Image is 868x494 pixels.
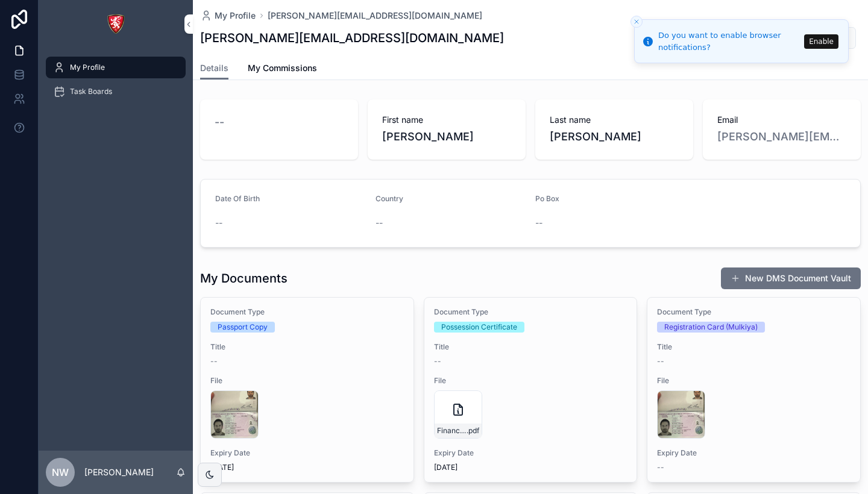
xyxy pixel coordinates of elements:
[434,357,441,366] span: --
[210,463,404,472] span: [DATE]
[84,466,154,478] p: [PERSON_NAME]
[657,307,851,317] span: Document Type
[657,342,851,352] span: Title
[215,217,222,229] span: --
[717,128,846,145] a: [PERSON_NAME][EMAIL_ADDRESS][DOMAIN_NAME]
[218,322,268,333] div: Passport Copy
[717,114,846,126] span: Email
[210,357,218,366] span: --
[434,307,627,317] span: Document Type
[268,10,482,22] a: [PERSON_NAME][EMAIL_ADDRESS][DOMAIN_NAME]
[215,194,260,203] span: Date Of Birth
[382,128,511,145] span: [PERSON_NAME]
[424,297,638,483] a: Document TypePossession CertificateTitle--FileFinance_Declaration_Form_PkC1NpVDRtcf.pdfExpiry Dat...
[376,194,403,203] span: Country
[721,267,861,289] button: New DMS Document Vault
[46,81,186,102] a: Task Boards
[434,448,627,458] span: Expiry Date
[52,465,69,480] span: NW
[657,376,851,386] span: File
[200,57,228,80] a: Details
[382,114,511,126] span: First name
[200,10,256,22] a: My Profile
[200,270,288,287] h1: My Documents
[248,57,317,81] a: My Commissions
[535,194,559,203] span: Po Box
[200,62,228,74] span: Details
[215,114,224,131] span: --
[39,48,193,118] div: scrollable content
[437,426,467,436] span: Finance_Declaration_Form_PkC1NpVDRtcf
[210,342,404,352] span: Title
[70,63,105,72] span: My Profile
[804,34,838,49] button: Enable
[248,62,317,74] span: My Commissions
[434,342,627,352] span: Title
[647,297,861,483] a: Document TypeRegistration Card (Mulkiya)Title--FileExpiry Date--
[215,10,256,22] span: My Profile
[467,426,479,436] span: .pdf
[70,87,112,96] span: Task Boards
[441,322,517,333] div: Possession Certificate
[658,30,800,53] div: Do you want to enable browser notifications?
[434,376,627,386] span: File
[106,14,125,34] img: App logo
[657,463,664,472] span: --
[210,307,404,317] span: Document Type
[200,297,414,483] a: Document TypePassport CopyTitle--FileExpiry Date[DATE]
[657,448,851,458] span: Expiry Date
[46,57,186,78] a: My Profile
[664,322,758,333] div: Registration Card (Mulkiya)
[657,357,664,366] span: --
[434,463,627,472] span: [DATE]
[550,128,679,145] span: [PERSON_NAME]
[210,448,404,458] span: Expiry Date
[210,376,404,386] span: File
[631,16,643,28] button: Close toast
[200,30,504,46] h1: [PERSON_NAME][EMAIL_ADDRESS][DOMAIN_NAME]
[376,217,383,229] span: --
[550,114,679,126] span: Last name
[535,217,542,229] span: --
